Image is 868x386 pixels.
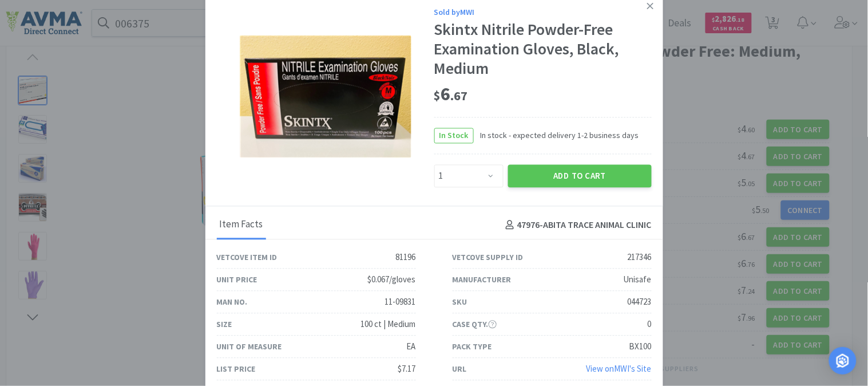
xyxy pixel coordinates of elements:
[453,340,492,353] div: Pack Type
[396,250,416,264] div: 81196
[434,83,468,106] span: 6
[453,251,524,263] div: Vetcove Supply ID
[829,347,857,375] div: Open Intercom Messenger
[217,340,282,353] div: Unit of Measure
[217,251,278,263] div: Vetcove Item ID
[361,317,416,331] div: 100 ct | Medium
[508,164,652,187] button: Add to Cart
[624,273,652,286] div: Unisafe
[501,218,652,233] h4: 47976 - ABITA TRACE ANIMAL CLINIC
[217,273,257,286] div: Unit Price
[453,363,467,375] div: URL
[217,211,266,239] div: Item Facts
[453,318,497,330] div: Case Qty.
[385,295,416,309] div: 11-09831
[217,363,256,375] div: List Price
[628,250,652,264] div: 217346
[586,363,652,374] a: View onMWI's Site
[453,273,512,286] div: Manufacturer
[398,362,416,376] div: $7.17
[240,35,411,157] img: a6cc20aaea074de6862389949f35320f_217346.png
[368,273,416,286] div: $0.067/gloves
[217,296,248,308] div: Man No.
[435,128,473,143] span: In Stock
[474,129,639,142] span: In stock - expected delivery 1-2 business days
[453,296,467,308] div: SKU
[434,88,441,104] span: $
[451,88,468,104] span: . 67
[629,340,652,353] div: BX100
[217,318,232,330] div: Size
[434,21,652,78] div: Skintx Nitrile Powder-Free Examination Gloves, Black, Medium
[434,6,652,18] div: Sold by MWI
[407,340,416,353] div: EA
[628,295,652,309] div: 044723
[648,317,652,331] div: 0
